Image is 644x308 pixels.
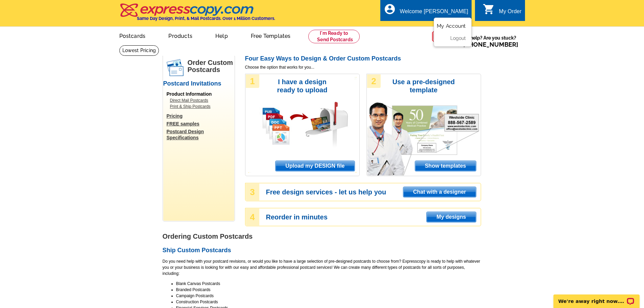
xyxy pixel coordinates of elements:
[452,34,522,48] span: Need help? Are you stuck?
[415,161,476,171] a: Show templates
[158,27,203,43] a: Products
[167,121,234,127] a: FREE samples
[163,258,481,277] p: Do you need help with your postcard revisions, or would you like to have a large selection of pre...
[176,299,481,305] li: Construction Postcards
[167,59,184,76] img: postcards.png
[205,27,239,43] a: Help
[137,16,275,21] h4: Same Day Design, Print, & Mail Postcards. Over 1 Million Customers.
[167,128,234,141] a: Postcard Design Specifications
[275,161,355,171] a: Upload my DESIGN file
[176,293,481,299] li: Campaign Postcards
[245,55,481,63] h2: Four Easy Ways to Design & Order Custom Postcards
[188,59,234,73] h1: Order Custom Postcards
[483,7,522,16] a: shopping_cart My Order
[266,214,480,220] h3: Reorder in minutes
[240,27,302,43] a: Free Templates
[415,161,476,171] span: Show templates
[403,187,476,197] a: Chat with a designer
[483,3,495,15] i: shopping_cart
[549,287,644,308] iframe: LiveChat chat widget
[384,3,396,15] i: account_circle
[167,91,212,97] span: Product Information
[176,287,481,293] li: Branded Postcards
[367,74,381,88] div: 2
[276,161,354,171] span: Upload my DESIGN file
[403,187,476,197] span: Chat with a designer
[268,78,337,94] h3: I have a design ready to upload
[176,281,481,287] li: Blank Canvas Postcards
[119,8,275,21] a: Same Day Design, Print, & Mail Postcards. Over 1 Million Customers.
[167,113,234,119] a: Pricing
[432,27,452,46] img: help
[437,23,466,29] a: My Account
[163,80,234,88] h2: Postcard Invitations
[452,41,518,48] span: Call
[400,8,468,18] div: Welcome [PERSON_NAME]
[499,8,522,18] div: My Order
[427,212,476,222] span: My designs
[426,212,476,222] a: My designs
[389,78,458,94] h3: Use a pre-designed template
[246,74,259,88] div: 1
[450,35,466,41] a: Logout
[245,64,481,70] span: Choose the option that works for you...
[163,233,253,240] strong: Ordering Custom Postcards
[246,184,259,200] div: 3
[246,209,259,226] div: 4
[463,41,518,48] a: [PHONE_NUMBER]
[170,97,231,103] a: Direct Mail Postcards
[170,103,231,110] a: Print & Ship Postcards
[266,189,480,195] h3: Free design services - let us help you
[163,247,481,254] h2: Ship Custom Postcards
[109,27,157,43] a: Postcards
